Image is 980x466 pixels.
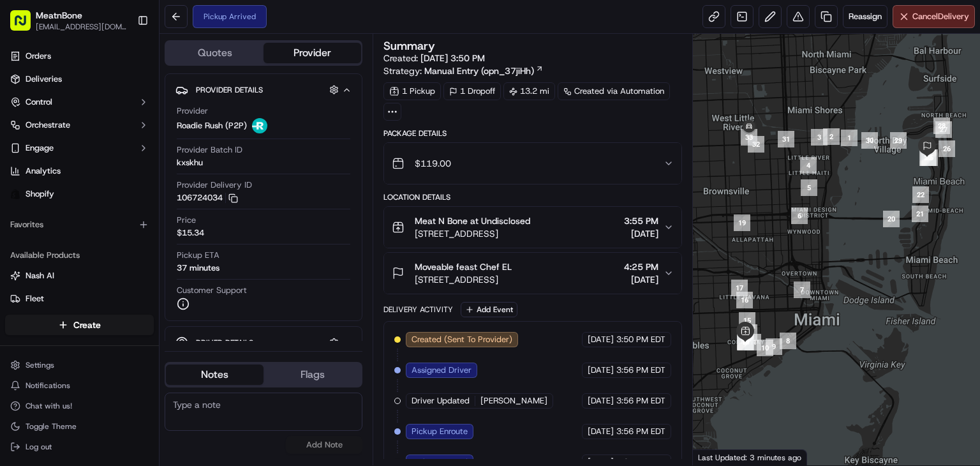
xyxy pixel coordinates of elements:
div: 17 [731,280,748,296]
div: 13 [738,334,754,350]
button: CancelDelivery [893,5,975,28]
span: Provider Details [196,85,263,95]
div: 26 [939,140,955,157]
div: 1 Dropoff [443,82,501,100]
div: Location Details [383,192,682,202]
span: Engage [26,142,54,154]
div: 1 [841,130,857,146]
span: [DATE] [624,227,658,240]
div: 5 [801,179,817,196]
h3: Summary [383,40,435,52]
div: 22 [912,186,929,203]
a: Manual Entry (opn_37jiHh) [424,64,544,77]
span: Notifications [26,380,70,391]
div: 3 [811,129,828,146]
div: 9 [766,338,782,355]
img: roadie-logo-v2.jpg [252,118,267,133]
span: 3:50 PM EDT [616,334,665,345]
div: 11 [745,334,761,350]
span: [STREET_ADDRESS] [415,273,512,286]
span: [DATE] [588,426,614,437]
div: Favorites [5,214,154,235]
span: Orders [26,50,51,62]
span: Driver Details [196,338,253,348]
button: [EMAIL_ADDRESS][DOMAIN_NAME] [36,22,127,32]
a: Orders [5,46,154,66]
span: Chat with us! [26,401,72,411]
button: Provider [264,43,361,63]
span: 3:56 PM EDT [616,426,665,437]
div: Package Details [383,128,682,139]
span: Pylon [127,316,154,326]
a: Fleet [10,293,149,304]
div: 4 [800,157,817,174]
div: 30 [861,132,878,149]
div: 7 [794,282,810,298]
span: 4:25 PM [624,260,658,273]
span: Provider Batch ID [177,144,242,156]
span: Pickup Enroute [412,426,468,437]
span: Nash AI [26,270,54,282]
a: Shopify [5,184,154,204]
div: Delivery Activity [383,304,453,315]
span: Meat N Bone at Undisclosed [415,214,530,227]
div: 1 Pickup [383,82,441,100]
button: Engage [5,138,154,158]
button: Fleet [5,289,154,309]
div: 8 [780,333,796,349]
div: 16 [736,292,753,308]
a: Analytics [5,161,154,181]
button: Meat N Bone at Undisclosed[STREET_ADDRESS]3:55 PM[DATE] [384,207,681,248]
span: [STREET_ADDRESS] [415,227,530,240]
div: 37 minutes [177,262,219,274]
div: 32 [748,136,764,153]
button: Log out [5,438,154,456]
span: Deliveries [26,73,62,85]
div: 21 [912,206,928,222]
button: Reassign [843,5,887,28]
span: 3:56 PM EDT [616,395,665,407]
span: Control [26,96,52,108]
div: 13.2 mi [503,82,555,100]
span: kxskhu [177,157,203,169]
button: MeatnBone [36,9,82,22]
span: Created (Sent To Provider) [412,334,512,345]
span: Roadie Rush (P2P) [177,120,247,132]
span: 3:55 PM [624,214,658,227]
button: Add Event [461,302,517,317]
span: Moveable feast Chef EL [415,260,512,273]
img: Shopify logo [10,189,20,199]
span: Settings [26,360,54,370]
div: 10 [757,340,773,356]
button: $119.00 [384,143,681,184]
span: Provider Delivery ID [177,179,252,191]
button: Flags [264,365,361,385]
div: 24 [919,149,936,166]
span: Create [73,319,101,331]
span: Manual Entry (opn_37jiHh) [424,64,534,77]
button: Moveable feast Chef EL[STREET_ADDRESS]4:25 PM[DATE] [384,253,681,294]
div: Strategy: [383,64,544,77]
span: Toggle Theme [26,421,77,432]
a: Powered byPylon [90,315,154,326]
button: Orchestrate [5,115,154,135]
span: Reassign [849,11,882,22]
span: [DATE] [624,273,658,286]
span: Price [177,214,196,226]
div: 14 [741,324,757,341]
button: Control [5,92,154,112]
button: Settings [5,356,154,374]
button: MeatnBone[EMAIL_ADDRESS][DOMAIN_NAME] [5,5,132,36]
span: Driver Updated [412,395,470,407]
a: Created via Automation [558,82,670,100]
span: Shopify [26,188,54,200]
div: 27 [935,121,952,138]
span: [DATE] [588,334,614,345]
div: 31 [778,131,794,147]
div: 19 [734,214,750,231]
span: [DATE] [588,395,614,407]
span: Assigned Driver [412,365,471,376]
button: Driver Details [175,332,352,353]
